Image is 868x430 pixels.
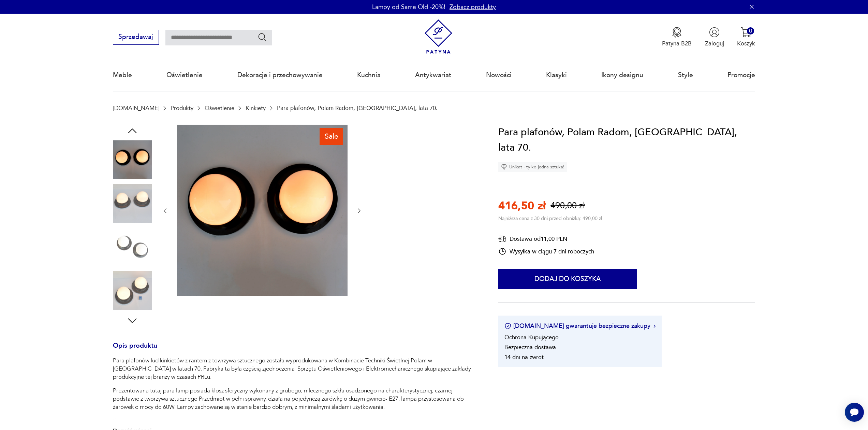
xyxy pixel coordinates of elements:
[845,403,864,422] iframe: Smartsupp widget button
[237,59,323,91] a: Dekoracje i przechowywanie
[166,59,203,91] a: Oświetlenie
[672,27,682,38] img: Ikona medalu
[498,125,755,156] h1: Para plafonów, Polam Radom, [GEOGRAPHIC_DATA], lata 70.
[357,59,381,91] a: Kuchnia
[113,343,479,357] h3: Opis produktu
[662,27,692,47] a: Ikona medaluPatyna B2B
[498,269,637,289] button: Dodaj do koszyka
[504,343,556,351] li: Bezpieczna dostawa
[678,59,693,91] a: Style
[450,3,496,11] a: Zobacz produkty
[113,140,152,179] img: Zdjęcie produktu Para plafonów, Polam Radom, Polska, lata 70.
[546,59,567,91] a: Klasyki
[504,322,656,330] button: [DOMAIN_NAME] gwarantuje bezpieczne zakupy
[205,105,234,111] a: Oświetlenie
[498,235,594,243] div: Dostawa od 11,00 PLN
[498,162,567,172] div: Unikat - tylko jedna sztuka!
[501,164,507,170] img: Ikona diamentu
[498,247,594,255] div: Wysyłka w ciągu 7 dni roboczych
[504,323,511,330] img: Ikona certyfikatu
[113,417,479,425] p: Wymiary:
[737,40,755,47] p: Koszyk
[486,59,512,91] a: Nowości
[653,324,656,328] img: Ikona strzałki w prawo
[662,27,692,47] button: Patyna B2B
[504,353,544,361] li: 14 dni na zwrot
[113,35,159,40] a: Sprzedawaj
[246,105,266,111] a: Kinkiety
[113,105,159,111] a: [DOMAIN_NAME]
[421,19,456,54] img: Patyna - sklep z meblami i dekoracjami vintage
[705,27,724,47] button: Zaloguj
[113,30,159,45] button: Sprzedawaj
[747,27,754,34] div: 0
[498,198,546,213] p: 416,50 zł
[113,357,479,381] p: Para plafonów lud kinkietów z rantem z towrzywa sztucznego została wyprodukowana w Kombinacie Tec...
[498,235,506,243] img: Ikona dostawy
[415,59,451,91] a: Antykwariat
[113,227,152,266] img: Zdjęcie produktu Para plafonów, Polam Radom, Polska, lata 70.
[550,200,585,212] p: 490,00 zł
[177,125,348,296] img: Zdjęcie produktu Para plafonów, Polam Radom, Polska, lata 70.
[277,105,438,111] p: Para plafonów, Polam Radom, [GEOGRAPHIC_DATA], lata 70.
[320,128,343,145] div: Sale
[171,105,193,111] a: Produkty
[727,59,755,91] a: Promocje
[504,333,559,341] li: Ochrona Kupującego
[498,215,602,222] p: Najniższa cena z 30 dni przed obniżką: 490,00 zł
[737,27,755,47] button: 0Koszyk
[601,59,643,91] a: Ikony designu
[662,40,692,47] p: Patyna B2B
[258,32,267,42] button: Szukaj
[741,27,751,38] img: Ikona koszyka
[372,3,445,11] p: Lampy od Same Old -20%!
[113,387,479,411] p: Prezentowana tutaj para lamp posiada klosz sferyczny wykonany z grubego, mlecznego szkła osadzone...
[113,184,152,223] img: Zdjęcie produktu Para plafonów, Polam Radom, Polska, lata 70.
[113,59,132,91] a: Meble
[113,271,152,310] img: Zdjęcie produktu Para plafonów, Polam Radom, Polska, lata 70.
[705,40,724,47] p: Zaloguj
[709,27,720,38] img: Ikonka użytkownika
